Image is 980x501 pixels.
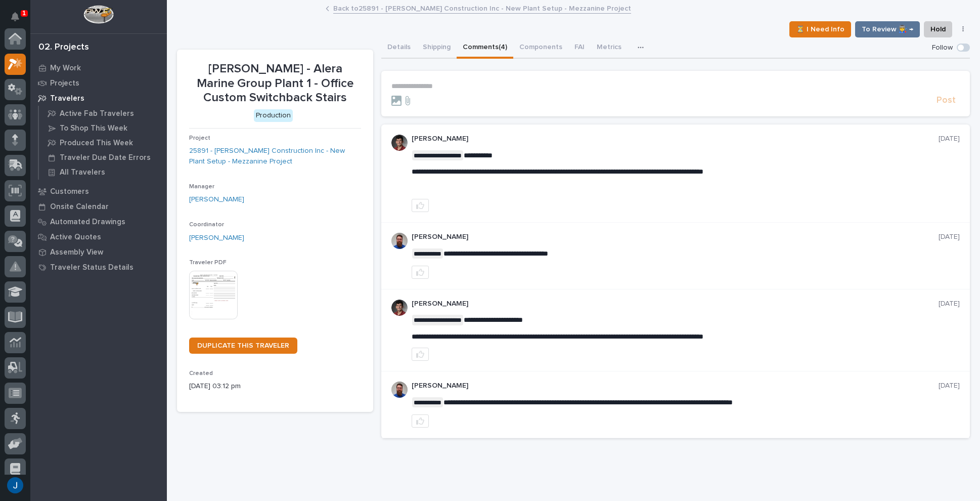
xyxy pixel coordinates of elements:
[457,37,513,59] button: Comments (4)
[197,342,289,349] span: DUPLICATE THIS TRAVELER
[412,266,429,279] button: like this post
[412,300,939,308] p: [PERSON_NAME]
[30,229,167,244] a: Active Quotes
[381,37,417,59] button: Details
[417,37,457,59] button: Shipping
[189,184,214,190] span: Manager
[83,5,113,24] img: Workspace Logo
[932,95,960,106] button: Post
[50,94,84,103] p: Travelers
[60,153,151,162] p: Traveler Due Date Errors
[38,42,89,53] div: 02. Projects
[50,218,125,227] p: Automated Drawings
[930,23,946,35] span: Hold
[412,414,429,428] button: like this post
[789,21,851,37] button: ⏳ I Need Info
[39,165,167,179] a: All Travelers
[189,338,297,354] a: DUPLICATE THIS TRAVELER
[13,12,26,28] div: Notifications1
[412,382,939,390] p: [PERSON_NAME]
[30,75,167,91] a: Projects
[50,263,133,272] p: Traveler Status Details
[30,244,167,260] a: Assembly View
[5,6,26,27] button: Notifications
[30,91,167,106] a: Travelers
[22,10,26,17] p: 1
[568,37,591,59] button: FAI
[50,79,79,88] p: Projects
[50,202,109,212] p: Onsite Calendar
[412,135,939,143] p: [PERSON_NAME]
[932,44,953,52] p: Follow
[391,382,408,398] img: 6hTokn1ETDGPf9BPokIQ
[333,2,631,14] a: Back to25891 - [PERSON_NAME] Construction Inc - New Plant Setup - Mezzanine Project
[30,199,167,214] a: Onsite Calendar
[60,139,133,148] p: Produced This Week
[412,348,429,361] button: like this post
[391,300,408,316] img: ROij9lOReuV7WqYxWfnW
[50,233,101,242] p: Active Quotes
[5,475,26,496] button: users-avatar
[412,199,429,212] button: like this post
[937,95,956,106] span: Post
[391,135,408,151] img: ROij9lOReuV7WqYxWfnW
[855,21,920,37] button: To Review 👨‍🏭 →
[189,146,361,167] a: 25891 - [PERSON_NAME] Construction Inc - New Plant Setup - Mezzanine Project
[513,37,568,59] button: Components
[189,222,224,228] span: Coordinator
[39,136,167,150] a: Produced This Week
[862,23,913,35] span: To Review 👨‍🏭 →
[60,124,127,133] p: To Shop This Week
[189,194,244,205] a: [PERSON_NAME]
[189,370,213,377] span: Created
[254,109,293,122] div: Production
[39,150,167,164] a: Traveler Due Date Errors
[189,233,244,243] a: [PERSON_NAME]
[939,233,960,241] p: [DATE]
[30,214,167,229] a: Automated Drawings
[412,233,939,241] p: [PERSON_NAME]
[939,382,960,390] p: [DATE]
[50,64,81,73] p: My Work
[939,300,960,308] p: [DATE]
[391,233,408,249] img: 6hTokn1ETDGPf9BPokIQ
[30,60,167,75] a: My Work
[189,62,361,105] p: [PERSON_NAME] - Alera Marine Group Plant 1 - Office Custom Switchback Stairs
[50,187,89,196] p: Customers
[39,121,167,135] a: To Shop This Week
[60,168,105,177] p: All Travelers
[939,135,960,143] p: [DATE]
[60,109,134,118] p: Active Fab Travelers
[189,260,227,266] span: Traveler PDF
[591,37,628,59] button: Metrics
[189,135,210,141] span: Project
[30,260,167,275] a: Traveler Status Details
[30,184,167,199] a: Customers
[189,381,361,392] p: [DATE] 03:12 pm
[39,106,167,120] a: Active Fab Travelers
[50,248,103,257] p: Assembly View
[796,23,844,35] span: ⏳ I Need Info
[924,21,952,37] button: Hold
